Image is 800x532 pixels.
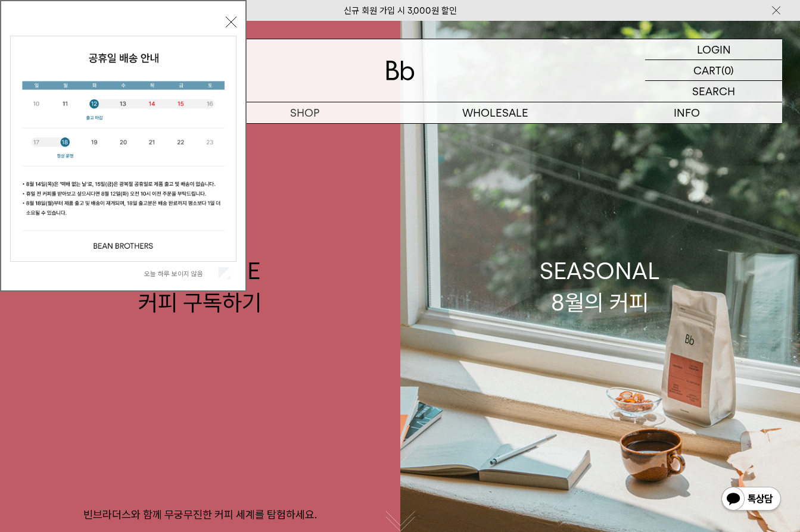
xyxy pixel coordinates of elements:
[386,61,415,80] img: 로고
[400,102,592,123] p: WHOLESALE
[344,5,457,16] a: 신규 회원 가입 시 3,000원 할인
[721,60,734,80] p: (0)
[692,81,735,102] p: SEARCH
[645,39,782,60] a: LOGIN
[226,17,236,27] button: 닫기
[693,60,721,80] p: CART
[720,486,782,514] img: 카카오톡 채널 1:1 채팅 버튼
[540,255,660,318] div: SEASONAL 8월의 커피
[11,36,236,261] img: cb63d4bbb2e6550c365f227fdc69b27f_113810.jpg
[144,270,216,278] label: 오늘 하루 보이지 않음
[645,60,782,81] a: CART (0)
[209,102,400,123] a: SHOP
[591,102,782,123] p: INFO
[697,39,731,60] p: LOGIN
